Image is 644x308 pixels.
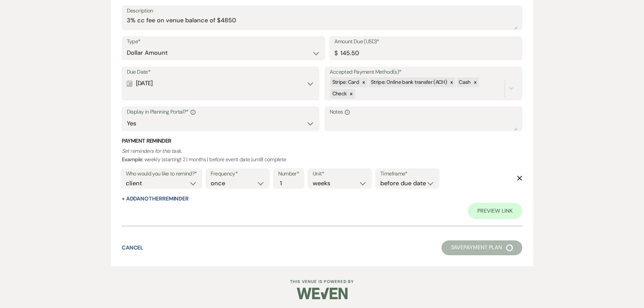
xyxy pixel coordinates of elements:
label: Amount Due (USD)* [334,37,518,47]
div: $ [334,49,337,58]
label: Who would you like to remind?* [126,169,197,179]
img: loading spinner [506,244,513,251]
label: Notes [330,107,518,117]
img: Weven Logo [297,282,348,305]
label: Type* [127,37,320,47]
button: + AddAnotherReminder [122,196,189,202]
label: Due Date* [127,67,315,77]
label: Display in Planning Portal?* [127,107,315,117]
a: Preview Link [468,203,522,219]
label: Timeframe* [380,169,434,179]
textarea: 3% cc fee on venue balance of $4850 [127,16,518,29]
h3: Payment Reminder [122,137,523,145]
label: Number* [278,169,300,179]
span: Check [332,90,347,97]
label: Accepted Payment Method(s)* [330,67,518,77]
span: Stripe: Online bank transfer (ACH) [371,79,447,86]
span: Stripe: Card [332,79,359,86]
b: Example [122,156,143,163]
button: SavePayment Plan [442,240,523,255]
div: [DATE] [127,77,315,90]
i: until [252,156,262,163]
label: Unit* [313,169,367,179]
label: Description [127,6,518,16]
span: Cash [459,79,470,86]
label: Frequency* [211,169,265,179]
p: : weekly | | 2 | months | before event date | | complete [122,147,523,164]
button: Cancel [122,245,144,251]
i: Set reminders for this task. [122,147,182,155]
i: starting [163,156,180,163]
